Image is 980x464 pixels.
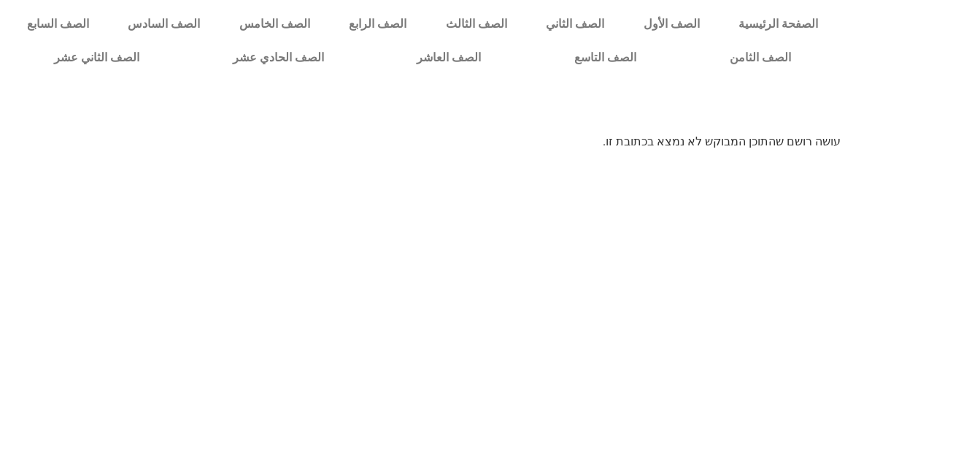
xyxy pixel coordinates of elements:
a: الصف الثاني عشر [7,41,186,75]
a: الصف الثامن [683,41,838,75]
a: الصف السابع [7,7,108,41]
a: الصف الثاني [526,7,623,41]
a: الصف الثالث [426,7,526,41]
a: الصف السادس [109,7,220,41]
a: الصف التاسع [528,41,683,75]
a: الصف الرابع [329,7,425,41]
a: الصف الحادي عشر [186,41,371,75]
a: الصف العاشر [370,41,528,75]
a: الصف الأول [624,7,719,41]
a: الصفحة الرئيسية [719,7,837,41]
a: الصف الخامس [220,7,329,41]
p: עושה רושם שהתוכן המבוקש לא נמצא בכתובת זו. [140,133,841,151]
